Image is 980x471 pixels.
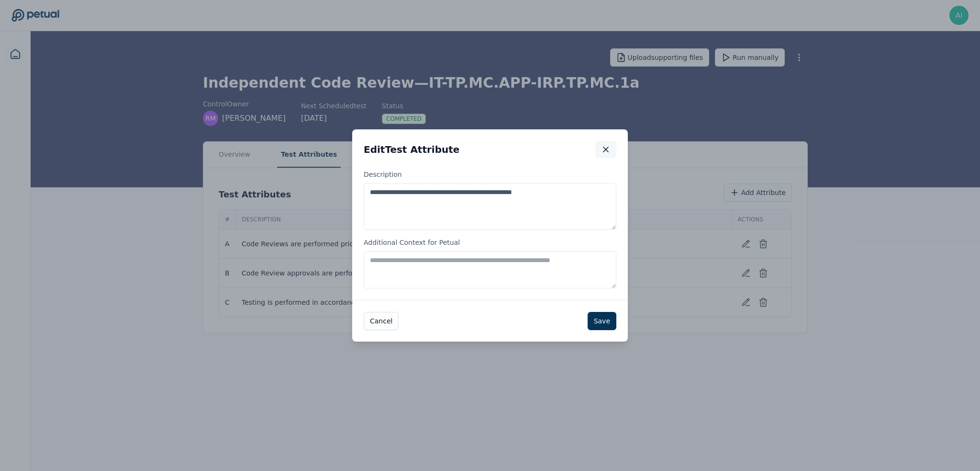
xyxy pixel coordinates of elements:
[364,312,399,330] button: Cancel
[364,251,616,288] textarea: Additional Context for Petual
[364,143,459,156] h2: Edit Test Attribute
[364,183,616,230] textarea: Description
[588,312,616,330] button: Save
[364,170,616,230] label: Description
[364,238,616,288] label: Additional Context for Petual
